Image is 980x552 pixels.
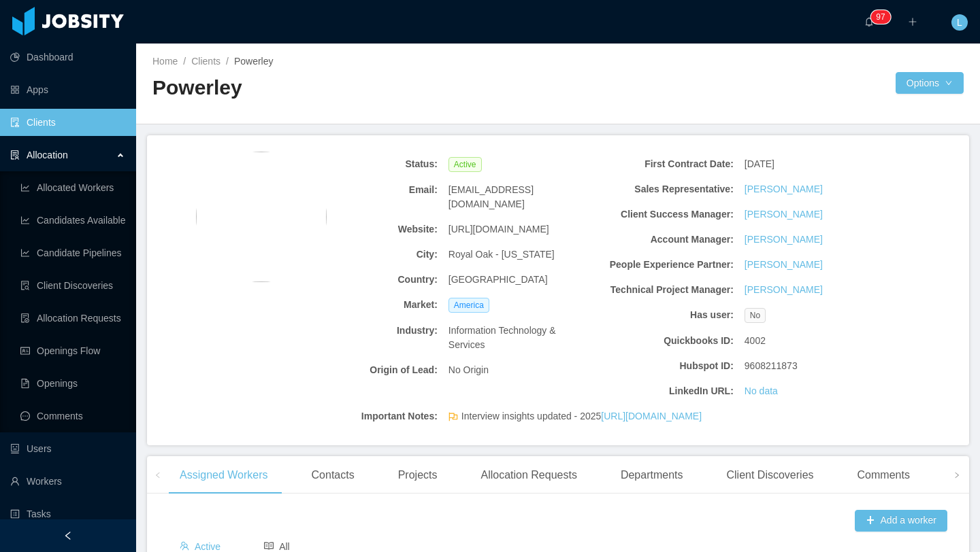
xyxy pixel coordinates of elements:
[596,384,734,398] b: LinkedIn URL:
[300,247,438,262] b: City:
[264,541,274,551] i: icon: read
[169,456,279,494] div: Assigned Workers
[27,150,68,160] span: Allocation
[596,207,734,222] b: Client Success Manager:
[745,359,798,373] span: 9608211873
[596,258,734,272] b: People Experience Partner:
[610,456,694,494] div: Departments
[745,182,823,196] a: [PERSON_NAME]
[596,157,734,171] b: First Contract Date:
[601,411,702,421] a: [URL][DOMAIN_NAME]
[745,308,766,323] span: No
[470,456,587,494] div: Allocation Requests
[387,456,448,494] div: Projects
[715,456,824,494] div: Client Discoveries
[191,56,220,67] a: Clients
[870,10,890,24] sup: 97
[745,207,823,222] a: [PERSON_NAME]
[448,412,458,426] span: flag
[20,207,125,234] a: icon: line-chartCandidates Available
[908,17,917,27] i: icon: plus
[300,157,438,171] b: Status:
[864,17,874,27] i: icon: bell
[596,182,734,196] b: Sales Representative:
[20,272,125,299] a: icon: file-searchClient Discoveries
[745,258,823,272] a: [PERSON_NAME]
[739,152,887,177] div: [DATE]
[154,472,161,479] i: icon: left
[300,183,438,197] b: Email:
[300,324,438,338] b: Industry:
[745,283,823,297] a: [PERSON_NAME]
[10,468,125,495] a: icon: userWorkers
[20,174,125,201] a: icon: line-chartAllocated Workers
[596,334,734,348] b: Quickbooks ID:
[180,541,220,552] span: Active
[183,56,186,67] span: /
[300,409,438,424] b: Important Notes:
[448,363,489,377] span: No Origin
[226,56,229,67] span: /
[10,76,125,103] a: icon: appstoreApps
[596,232,734,247] b: Account Manager:
[180,541,189,551] i: icon: team
[596,308,734,322] b: Has user:
[745,384,778,398] a: No data
[596,283,734,297] b: Technical Project Manager:
[957,14,962,31] span: L
[745,232,823,247] a: [PERSON_NAME]
[448,298,489,313] span: America
[20,239,125,266] a: icon: line-chartCandidate Pipelines
[10,109,125,136] a: icon: auditClients
[152,56,178,67] a: Home
[855,510,947,532] button: icon: plusAdd a worker
[300,363,438,377] b: Origin of Lead:
[847,456,921,494] div: Comments
[20,305,125,332] a: icon: file-doneAllocation Requests
[876,10,881,24] p: 9
[300,222,438,237] b: Website:
[448,157,482,172] span: Active
[896,72,964,94] button: Optionsicon: down
[953,472,960,479] i: icon: right
[448,247,555,262] span: Royal Oak - [US_STATE]
[300,298,438,312] b: Market:
[301,456,365,494] div: Contacts
[10,44,125,71] a: icon: pie-chartDashboard
[234,56,274,67] span: Powerley
[20,402,125,430] a: icon: messageComments
[264,541,290,552] span: All
[20,337,125,364] a: icon: idcardOpenings Flow
[448,222,549,237] span: [URL][DOMAIN_NAME]
[448,273,548,287] span: [GEOGRAPHIC_DATA]
[300,273,438,287] b: Country:
[461,409,702,424] span: Interview insights updated - 2025
[10,500,125,528] a: icon: profileTasks
[20,370,125,397] a: icon: file-textOpenings
[152,74,558,102] h2: Powerley
[745,334,766,348] span: 4002
[196,152,327,282] img: 50c7e660-3a84-11ed-ab62-e5ecf1eac872_6351a1759a2eb-400w.png
[881,10,885,24] p: 7
[448,183,586,211] span: [EMAIL_ADDRESS][DOMAIN_NAME]
[448,324,586,352] span: Information Technology & Services
[10,150,20,160] i: icon: solution
[596,359,734,373] b: Hubspot ID:
[10,435,125,462] a: icon: robotUsers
